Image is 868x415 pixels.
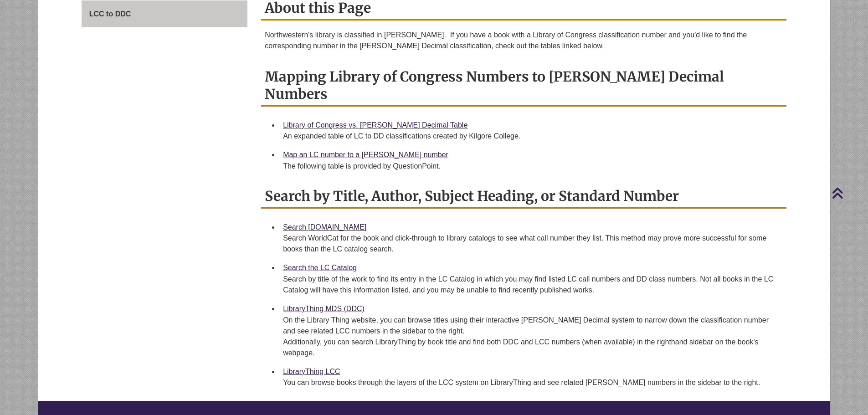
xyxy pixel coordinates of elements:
[265,30,783,51] p: Northwestern's library is classified in [PERSON_NAME]. If you have a book with a Library of Congr...
[283,233,779,255] div: Search WorldCat for the book and click-through to library catalogs to see what call number they l...
[283,377,779,388] div: You can browse books through the layers of the LCC system on LibraryThing and see related [PERSON...
[283,264,357,272] a: Search the LC Catalog
[283,274,779,296] div: Search by title of the work to find its entry in the LC Catalog in which you may find listed LC c...
[283,151,448,159] a: Map an LC number to a [PERSON_NAME] number
[261,65,786,107] h2: Mapping Library of Congress Numbers to [PERSON_NAME] Decimal Numbers
[283,368,340,375] a: LibraryThing LCC
[283,315,779,359] div: On the Library Thing website, you can browse titles using their interactive [PERSON_NAME] Decimal...
[283,131,779,142] div: An expanded table of LC to DD classifications created by Kilgore College.
[89,10,131,18] span: LCC to DDC
[283,121,467,129] a: Library of Congress vs. [PERSON_NAME] Decimal Table
[261,184,786,209] h2: Search by Title, Author, Subject Heading, or Standard Number
[283,161,779,172] div: The following table is provided by QuestionPoint.
[832,187,866,199] a: Back to Top
[82,0,247,28] a: LCC to DDC
[283,305,365,313] a: LibraryThing MDS (DDC)
[283,223,366,231] a: Search [DOMAIN_NAME]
